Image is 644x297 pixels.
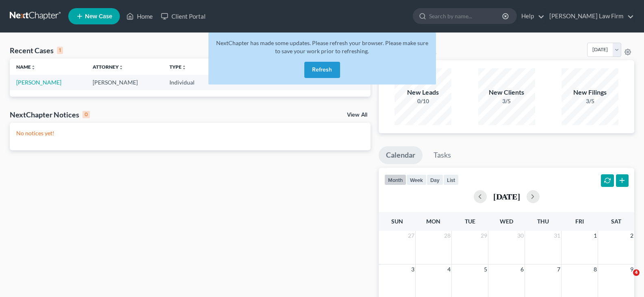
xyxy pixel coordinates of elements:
[593,231,598,241] span: 1
[427,174,443,185] button: day
[16,129,364,137] p: No notices yet!
[395,97,451,105] div: 0/10
[611,218,621,225] span: Sat
[216,39,428,54] span: NextChapter has made some updates. Please refresh your browser. Please make sure to save your wor...
[31,65,36,70] i: unfold_more
[493,192,520,201] h2: [DATE]
[629,264,634,274] span: 9
[562,97,618,105] div: 3/5
[465,218,475,225] span: Tue
[304,62,340,78] button: Refresh
[119,65,124,70] i: unfold_more
[122,9,157,24] a: Home
[478,97,535,105] div: 3/5
[483,264,488,274] span: 5
[633,269,640,276] span: 4
[82,111,90,118] div: 0
[16,79,61,86] a: [PERSON_NAME]
[517,9,544,24] a: Help
[593,264,598,274] span: 8
[629,231,634,241] span: 2
[516,231,525,241] span: 30
[562,88,618,97] div: New Filings
[157,9,210,24] a: Client Portal
[480,231,488,241] span: 29
[406,174,427,185] button: week
[426,218,440,225] span: Mon
[575,218,584,225] span: Fri
[10,110,90,119] div: NextChapter Notices
[379,146,423,164] a: Calendar
[429,9,503,24] input: Search by name...
[545,9,634,24] a: [PERSON_NAME] Law Firm
[443,174,459,185] button: list
[556,264,561,274] span: 7
[16,64,36,70] a: Nameunfold_more
[500,218,513,225] span: Wed
[86,75,163,90] td: [PERSON_NAME]
[169,64,186,70] a: Typeunfold_more
[426,146,458,164] a: Tasks
[10,46,63,55] div: Recent Cases
[447,264,451,274] span: 4
[93,64,124,70] a: Attorneyunfold_more
[395,88,451,97] div: New Leads
[57,47,63,54] div: 1
[347,112,367,118] a: View All
[410,264,415,274] span: 3
[616,269,636,289] iframe: Intercom live chat
[407,231,415,241] span: 27
[384,174,406,185] button: month
[85,13,112,20] span: New Case
[182,65,186,70] i: unfold_more
[478,88,535,97] div: New Clients
[537,218,549,225] span: Thu
[520,264,525,274] span: 6
[163,75,213,90] td: Individual
[443,231,451,241] span: 28
[391,218,403,225] span: Sun
[553,231,561,241] span: 31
